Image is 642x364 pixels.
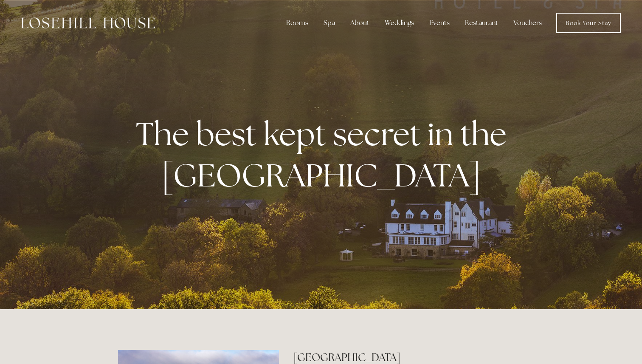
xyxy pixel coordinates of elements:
strong: The best kept secret in the [GEOGRAPHIC_DATA] [136,113,513,196]
a: Book Your Stay [556,13,621,33]
div: Rooms [279,14,315,31]
div: Events [422,14,456,31]
div: About [344,14,376,31]
a: Vouchers [507,14,549,31]
div: Weddings [378,14,421,31]
div: Spa [317,14,342,31]
img: Losehill House [21,17,155,28]
div: Restaurant [458,14,505,31]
